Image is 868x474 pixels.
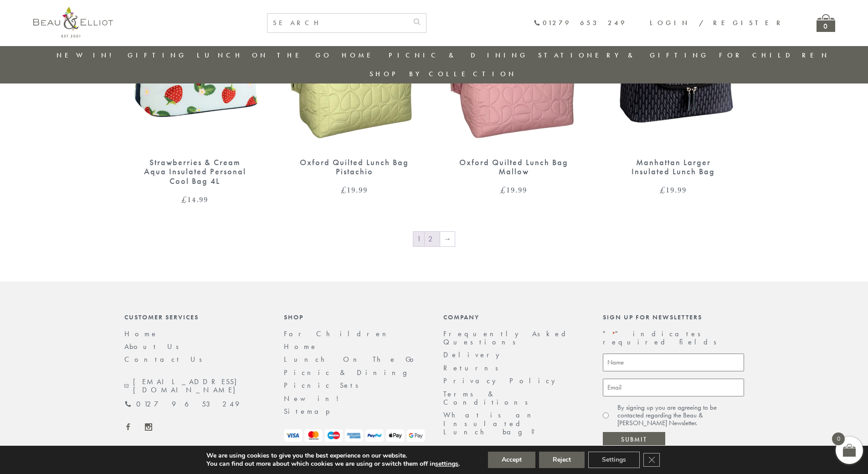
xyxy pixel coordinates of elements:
[284,406,342,416] a: Sitemap
[603,330,744,347] p: " " indicates required fields
[284,368,416,377] a: Picnic & Dining
[206,460,460,468] p: You can find out more about which cookies we are using or switch them off in .
[443,363,504,373] a: Returns
[538,51,709,60] a: Stationery & Gifting
[284,313,425,321] div: Shop
[181,194,208,205] bdi: 14.99
[719,51,830,60] a: For Children
[619,158,728,177] div: Manhattan Larger Insulated Lunch Bag
[124,231,744,249] nav: Product Pagination
[650,18,785,27] a: Login / Register
[124,342,185,351] a: About Us
[539,452,585,468] button: Reject
[284,380,365,390] a: Picnic Sets
[425,232,440,246] a: Page 2
[300,158,409,177] div: Oxford Quilted Lunch Bag Pistachio
[443,329,571,347] a: Frequently Asked Questions
[140,158,250,186] div: Strawberries & Cream Aqua Insulated Personal Cool Bag 4L
[284,354,419,364] a: Lunch On The Go
[500,184,527,195] bdi: 19.99
[603,432,665,448] input: Submit
[443,389,534,407] a: Terms & Conditions
[443,350,504,359] a: Delivery
[181,194,187,205] span: £
[603,379,744,396] input: Email
[389,51,528,60] a: Picnic & Dining
[832,432,845,445] span: 0
[617,404,744,427] label: By signing up you are agreeing to be contacted regarding the Beau & [PERSON_NAME] Newsletter.
[284,342,318,351] a: Home
[440,232,455,246] a: →
[284,329,393,339] a: For Children
[603,313,744,321] div: Sign up for newsletters
[413,232,424,246] span: Page 1
[342,51,378,60] a: Home
[443,376,560,385] a: Privacy Policy
[488,452,535,468] button: Accept
[267,14,408,32] input: SEARCH
[284,394,345,403] a: New in!
[443,410,542,437] a: What is an Insulated Lunch bag?
[124,313,266,321] div: Customer Services
[33,7,113,37] img: logo
[124,378,266,395] a: [EMAIL_ADDRESS][DOMAIN_NAME]
[660,184,666,195] span: £
[124,354,208,364] a: Contact Us
[341,184,368,195] bdi: 19.99
[643,453,660,467] button: Close GDPR Cookie Banner
[443,313,585,321] div: Company
[534,19,627,27] a: 01279 653 249
[817,14,835,32] a: 0
[56,51,118,60] a: New in!
[588,452,640,468] button: Settings
[128,51,187,60] a: Gifting
[341,184,347,195] span: £
[500,184,506,195] span: £
[284,429,425,442] img: payment-logos.png
[206,452,460,460] p: We are using cookies to give you the best experience on our website.
[660,184,687,195] bdi: 19.99
[124,400,239,408] a: 01279 653 249
[603,354,744,371] input: Name
[197,51,332,60] a: Lunch On The Go
[370,69,517,78] a: Shop by collection
[435,460,458,468] button: settings
[459,158,569,177] div: Oxford Quilted Lunch Bag Mallow
[124,329,158,339] a: Home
